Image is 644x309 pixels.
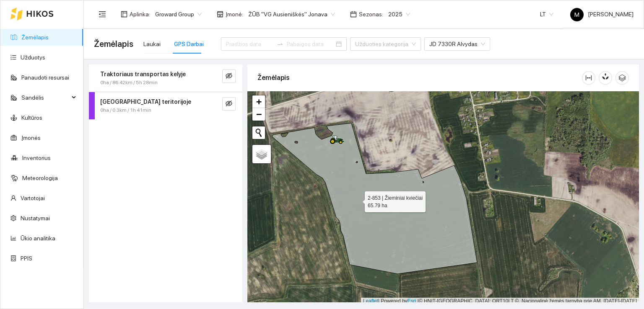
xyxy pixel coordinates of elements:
span: calendar [350,11,357,18]
span: eye-invisible [226,72,232,80]
div: [GEOGRAPHIC_DATA] teritorijoje0ha / 0.3km / 1h 41mineye-invisible [89,92,242,119]
span: menu-fold [99,10,106,18]
a: Panaudoti resursai [21,74,69,81]
span: JD 7330R Alvydas [429,38,485,50]
span: Sandėlis [21,89,69,106]
a: PPIS [21,255,32,262]
a: Zoom in [252,95,265,108]
span: | [418,298,419,304]
button: Initiate a new search [252,126,265,139]
a: Ūkio analitika [21,235,55,242]
input: Pabaigos data [287,39,334,49]
span: 2025 [388,8,410,21]
a: Meteorologija [22,175,58,181]
span: layout [121,11,127,18]
a: Layers [252,145,271,163]
a: Leaflet [363,298,378,304]
span: to [277,41,283,47]
button: eye-invisible [222,97,236,111]
span: 0ha / 86.42km / 5h 28min [100,79,158,87]
span: column-width [582,75,595,81]
span: [PERSON_NAME] [570,11,634,18]
div: Laukai [143,39,161,49]
a: Esri [408,298,416,304]
span: + [256,96,262,107]
span: Sezonas : [359,10,383,19]
a: Kultūros [21,114,42,121]
div: Traktoriaus transportas kelyje0ha / 86.42km / 5h 28mineye-invisible [89,64,242,92]
span: ŽŪB "VG Ausieniškės" Jonava [248,8,335,21]
span: shop [217,11,223,18]
span: M [574,8,579,21]
a: Užduotys [21,54,45,61]
a: Inventorius [22,154,51,161]
div: GPS Darbai [174,39,204,49]
a: Įmonės [21,134,41,141]
span: − [256,109,262,119]
span: swap-right [277,41,283,47]
a: Žemėlapis [21,34,49,41]
span: Groward Group [155,8,202,21]
span: Aplinka : [130,10,150,19]
a: Zoom out [252,108,265,121]
span: eye-invisible [226,100,232,108]
button: menu-fold [94,6,111,23]
strong: Traktoriaus transportas kelyje [100,71,186,77]
span: 0ha / 0.3km / 1h 41min [100,106,151,114]
button: column-width [582,71,595,85]
input: Pradžios data [226,39,273,49]
div: | Powered by © HNIT-[GEOGRAPHIC_DATA]; ORT10LT ©, Nacionalinė žemės tarnyba prie AM, [DATE]-[DATE] [361,298,639,305]
span: LT [540,8,553,21]
a: Vartotojai [21,195,45,201]
strong: [GEOGRAPHIC_DATA] teritorijoje [100,98,191,105]
span: Įmonė : [226,10,243,19]
a: Nustatymai [21,215,50,221]
span: Žemėlapis [94,37,133,51]
button: eye-invisible [222,70,236,83]
div: Žemėlapis [257,66,582,90]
